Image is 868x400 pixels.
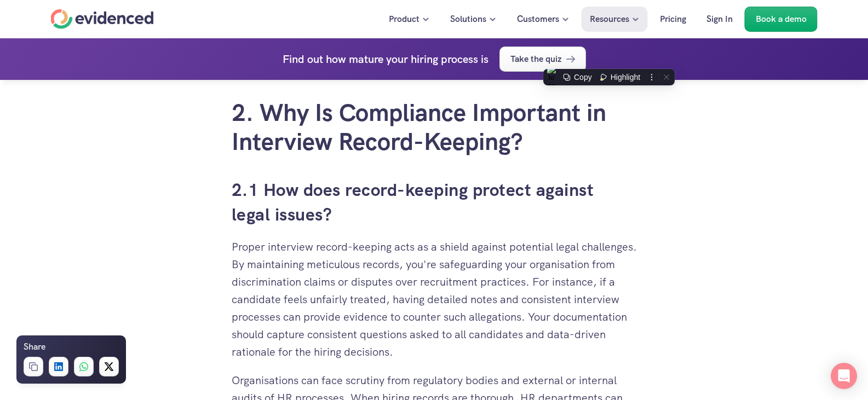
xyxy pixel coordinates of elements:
a: Take the quiz [499,47,586,72]
p: Solutions [450,12,486,26]
p: Customers [517,12,559,26]
a: Sign In [698,7,741,32]
a: Pricing [652,7,694,32]
h6: Share [24,340,45,354]
div: Open Intercom Messenger [831,363,857,389]
a: Book a demo [745,7,818,32]
p: Book a demo [756,12,807,26]
p: Pricing [660,12,686,26]
h4: Find out how mature your hiring process is [283,50,488,68]
p: Sign In [706,12,733,26]
p: Proper interview record-keeping acts as a shield against potential legal challenges. By maintaini... [232,238,637,361]
p: Product [389,12,419,26]
a: 2. Why Is Compliance Important in Interview Record-Keeping? [232,97,612,157]
a: 2.1 How does record-keeping protect against legal issues? [232,178,599,226]
p: Take the quiz [510,52,561,66]
p: Resources [590,12,629,26]
a: Home [51,9,154,29]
